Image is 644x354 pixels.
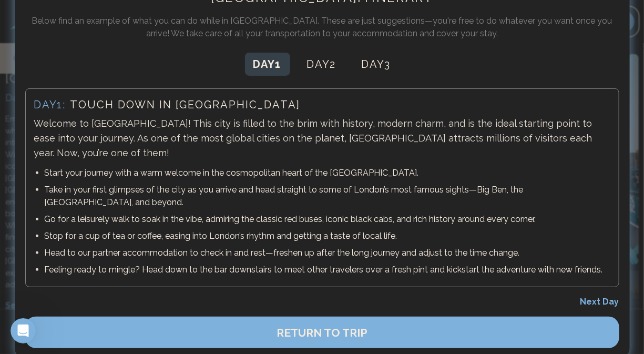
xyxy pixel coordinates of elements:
[34,98,66,111] span: Day 1 :
[11,318,36,343] iframe: Intercom live chat
[277,326,367,339] span: RETURN TO TRIP
[580,296,619,308] button: Next Day
[45,167,610,179] p: Start your journey with a warm welcome in the cosmopolitan heart of the [GEOGRAPHIC_DATA].
[34,97,610,112] h3: Touch down in [GEOGRAPHIC_DATA]
[45,230,610,242] p: Stop for a cup of tea or coffee, easing into London’s rhythm and getting a taste of local life.
[45,247,610,259] p: Head to our partner accommodation to check in and rest—freshen up after the long journey and adju...
[580,297,619,307] span: Next Day
[245,53,290,76] button: Day1
[45,213,610,226] p: Go for a leisurely walk to soak in the vibe, admiring the classic red buses, iconic black cabs, a...
[45,264,610,276] p: Feeling ready to mingle? Head down to the bar downstairs to meet other travelers over a fresh pin...
[25,317,619,348] button: RETURN TO TRIP
[34,116,610,160] p: Welcome to [GEOGRAPHIC_DATA]! This city is filled to the brim with history, modern charm, and is ...
[45,184,610,209] p: Take in your first glimpses of the city as you arrive and head straight to some of London’s most ...
[25,15,619,40] p: Below find an example of what you can do while in [GEOGRAPHIC_DATA] . These are just suggestions—...
[353,53,400,76] button: Day3
[299,53,345,76] button: Day2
